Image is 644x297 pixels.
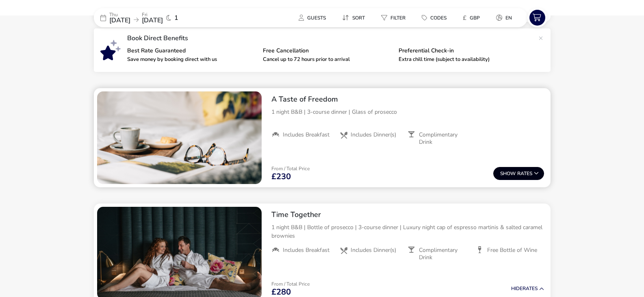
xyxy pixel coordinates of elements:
naf-pibe-menu-bar-item: £GBP [456,12,490,24]
span: Hide [511,285,523,292]
p: Preferential Check-in [399,48,528,54]
span: Includes Breakfast [283,247,330,254]
p: Extra chill time (subject to availability) [399,57,528,62]
span: Free Bottle of Wine [487,247,537,254]
span: £280 [271,288,291,296]
span: Filter [390,15,405,21]
button: ShowRates [493,167,544,180]
i: £ [463,14,466,22]
button: HideRates [511,286,544,291]
span: 1 [174,15,178,21]
span: Show [500,171,517,176]
naf-pibe-menu-bar-item: Codes [415,12,456,24]
span: en [505,15,512,21]
swiper-slide: 1 / 1 [97,91,262,184]
span: GBP [470,15,480,21]
div: A Taste of Freedom1 night B&B | 3-course dinner | Glass of proseccoIncludes BreakfastIncludes Din... [265,88,551,152]
span: Codes [430,15,447,21]
p: Cancel up to 72 hours prior to arrival [263,57,392,62]
p: Book Direct Benefits [127,35,534,41]
p: Fri [142,12,163,17]
p: Save money by booking direct with us [127,57,256,62]
p: 1 night B&B | 3-course dinner | Glass of prosecco [271,108,544,116]
naf-pibe-menu-bar-item: Filter [375,12,415,24]
p: From / Total Price [271,166,310,171]
p: Free Cancellation [263,48,392,54]
h2: Time Together [271,210,544,219]
button: £GBP [456,12,486,24]
span: Guests [307,15,326,21]
button: Codes [415,12,453,24]
span: Includes Dinner(s) [351,131,396,139]
button: Guests [292,12,332,24]
div: Time Together1 night B&B | Bottle of prosecco | 3-course dinner | Luxury night cap of espresso ma... [265,204,551,268]
div: Thu[DATE]Fri[DATE]1 [94,8,216,27]
button: Filter [375,12,412,24]
p: Best Rate Guaranteed [127,48,256,54]
span: Includes Dinner(s) [351,247,396,254]
naf-pibe-menu-bar-item: Guests [292,12,336,24]
span: £230 [271,173,291,181]
h2: A Taste of Freedom [271,95,544,104]
span: [DATE] [142,16,163,25]
naf-pibe-menu-bar-item: en [490,12,522,24]
naf-pibe-menu-bar-item: Sort [336,12,375,24]
button: en [490,12,518,24]
span: [DATE] [109,16,130,25]
p: From / Total Price [271,282,310,286]
button: Sort [336,12,371,24]
span: Complimentary Drink [419,131,469,146]
p: 1 night B&B | Bottle of prosecco | 3-course dinner | Luxury night cap of espresso martinis & salt... [271,223,544,240]
span: Sort [352,15,365,21]
span: Includes Breakfast [283,131,330,139]
span: Complimentary Drink [419,247,469,261]
p: Thu [109,12,130,17]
